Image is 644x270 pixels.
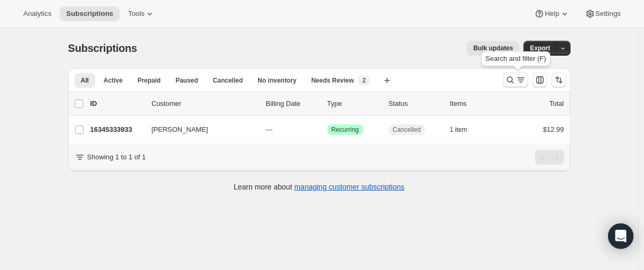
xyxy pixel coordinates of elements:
span: 2 [362,76,366,85]
div: 16345333933[PERSON_NAME]---SuccessRecurringCancelled1 item$12.99 [90,122,564,137]
span: Prepaid [137,76,161,85]
div: Items [450,98,503,109]
p: Billing Date [266,98,319,109]
button: 1 item [450,122,479,137]
span: All [81,76,89,85]
button: Search and filter results [503,73,528,87]
button: Export [523,41,556,56]
a: managing customer subscriptions [294,183,404,191]
button: Bulk updates [467,41,519,56]
button: Subscriptions [60,6,119,21]
button: Customize table column order and visibility [532,73,547,87]
p: Learn more about [234,182,404,192]
span: Settings [595,10,621,18]
span: 1 item [450,125,467,134]
span: Subscriptions [66,10,113,18]
button: Create new view [379,73,395,88]
span: Cancelled [393,125,421,134]
span: Active [104,76,123,85]
span: Tools [128,10,144,18]
span: $12.99 [543,125,564,133]
nav: Pagination [535,150,564,165]
p: 16345333933 [90,124,143,135]
span: Bulk updates [473,44,513,52]
button: Tools [122,6,161,21]
span: Help [545,10,559,18]
span: Recurring [332,125,359,134]
p: Status [389,98,441,109]
span: No inventory [257,76,296,85]
span: [PERSON_NAME] [152,124,208,135]
button: Analytics [17,6,58,21]
span: Export [530,44,550,52]
span: Subscriptions [68,42,137,54]
div: Type [327,98,380,109]
div: Open Intercom Messenger [608,223,633,249]
span: --- [266,125,273,133]
button: Sort the results [551,73,566,87]
button: Help [528,6,576,21]
span: Cancelled [213,76,243,85]
p: Showing 1 to 1 of 1 [87,152,146,163]
p: Customer [152,98,257,109]
p: ID [90,98,143,109]
div: IDCustomerBilling DateTypeStatusItemsTotal [90,98,564,109]
span: Paused [176,76,198,85]
span: Analytics [23,10,51,18]
p: Total [549,98,564,109]
span: Needs Review [311,76,354,85]
button: [PERSON_NAME] [145,121,251,138]
button: Settings [578,6,627,21]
